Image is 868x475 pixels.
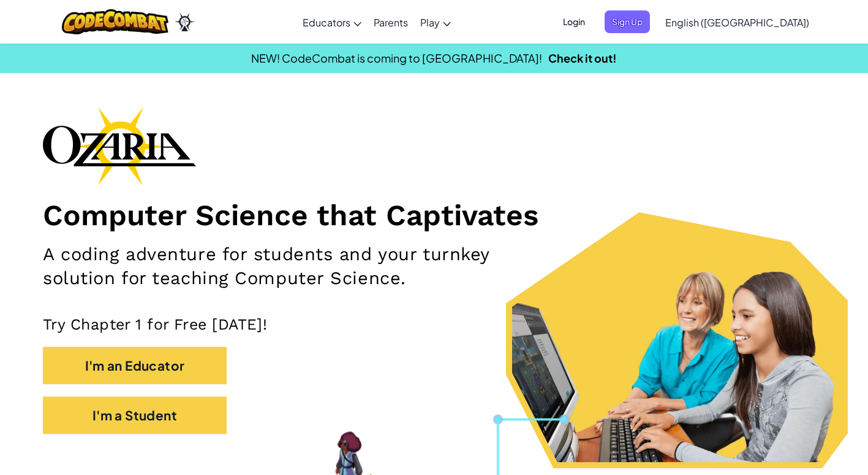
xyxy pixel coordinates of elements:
[43,396,227,434] button: I'm a Student
[659,6,815,39] a: English ([GEOGRAPHIC_DATA])
[251,51,542,65] span: NEW! CodeCombat is coming to [GEOGRAPHIC_DATA]!
[368,6,414,39] a: Parents
[303,16,350,29] span: Educators
[43,315,825,334] p: Try Chapter 1 for Free [DATE]!
[43,242,567,291] h2: A coding adventure for students and your turnkey solution for teaching Computer Science.
[548,51,617,65] a: Check it out!
[175,13,194,31] img: Ozaria
[43,107,196,185] img: Ozaria branding logo
[43,347,227,384] button: I'm an Educator
[605,10,650,33] button: Sign Up
[62,9,169,34] img: CodeCombat logo
[414,6,457,39] a: Play
[296,6,368,39] a: Educators
[665,16,809,29] span: English ([GEOGRAPHIC_DATA])
[556,10,592,33] button: Login
[43,198,825,233] h1: Computer Science that Captivates
[420,16,440,29] span: Play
